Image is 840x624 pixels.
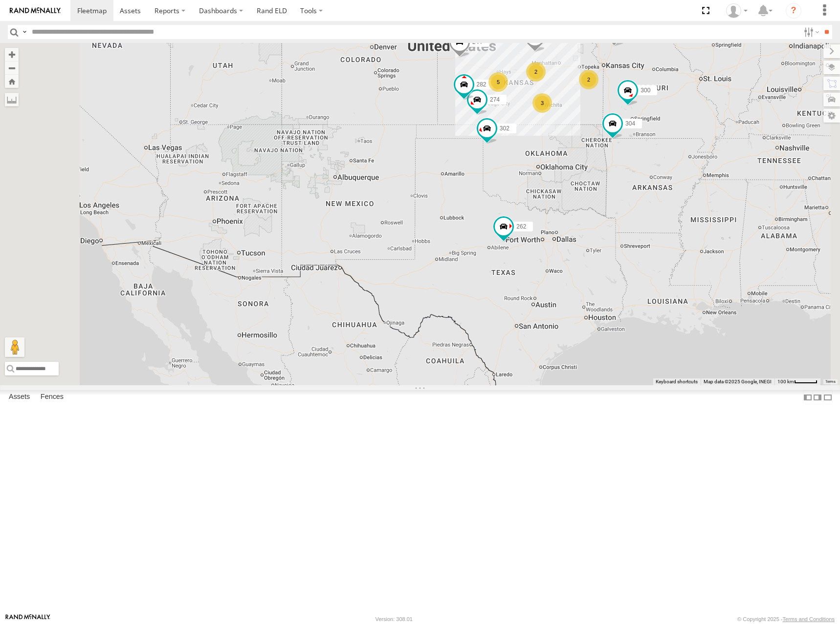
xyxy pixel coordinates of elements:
[5,93,19,106] label: Measure
[823,390,833,404] label: Hide Summary Table
[5,337,24,357] button: Drag Pegman onto the map to open Street View
[783,616,835,622] a: Terms and Conditions
[526,62,546,82] div: 2
[786,3,801,19] i: ?
[723,3,751,18] div: Shane Miller
[704,379,772,384] span: Map data ©2025 Google, INEGI
[500,125,509,132] span: 302
[516,223,526,230] span: 262
[641,87,650,94] span: 300
[5,614,50,624] a: Visit our Website
[5,75,19,88] button: Zoom Home
[825,379,836,383] a: Terms (opens in new tab)
[490,96,500,103] span: 274
[579,70,598,89] div: 2
[5,61,19,75] button: Zoom out
[737,616,835,622] div: © Copyright 2025 -
[777,379,794,384] span: 100 km
[36,391,68,404] label: Fences
[625,120,635,127] span: 304
[10,7,61,14] img: rand-logo.svg
[488,72,508,92] div: 5
[813,390,822,404] label: Dock Summary Table to the Right
[21,25,28,39] label: Search Query
[5,48,19,61] button: Zoom in
[823,109,840,123] label: Map Settings
[376,616,413,622] div: Version: 308.01
[477,81,486,88] span: 282
[532,93,552,113] div: 3
[774,378,820,385] button: Map Scale: 100 km per 44 pixels
[656,378,698,385] button: Keyboard shortcuts
[800,25,821,39] label: Search Filter Options
[472,39,482,45] span: 244
[803,390,813,404] label: Dock Summary Table to the Left
[4,391,35,404] label: Assets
